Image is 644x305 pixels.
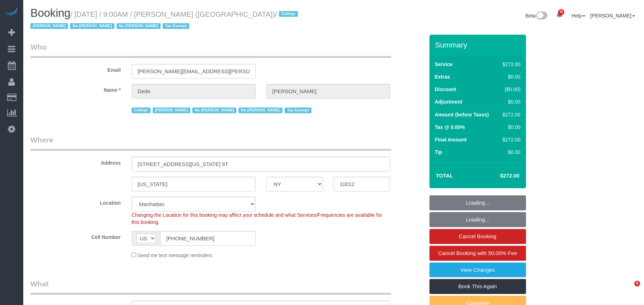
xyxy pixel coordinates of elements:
[634,281,640,286] span: 5
[160,231,256,246] input: Cell Number
[30,279,391,295] legend: What
[132,177,256,191] input: City
[132,64,256,79] input: Email
[500,149,520,156] div: $0.00
[429,229,526,244] a: Cancel Booking
[590,13,635,19] a: [PERSON_NAME]
[438,250,517,256] span: Cancel Booking with 50.00% Fee
[30,23,68,29] span: [PERSON_NAME]
[25,197,126,206] label: Location
[500,98,520,105] div: $0.00
[500,136,520,143] div: $272.00
[500,111,520,118] div: $272.00
[435,149,442,156] label: Tip
[117,23,161,29] span: No [PERSON_NAME]
[536,11,547,21] img: New interface
[334,177,390,191] input: Zip Code
[429,262,526,277] a: View Changes
[132,84,256,99] input: First Name
[30,135,391,151] legend: Where
[25,157,126,166] label: Address
[435,86,456,93] label: Discount
[266,84,390,99] input: Last Name
[435,136,467,143] label: Final Amount
[620,281,637,298] iframe: Intercom live chat
[500,73,520,80] div: $0.00
[435,124,465,131] label: Tax @ 0.00%
[285,107,311,113] span: Tax Exempt
[25,64,126,74] label: Email
[25,231,126,241] label: Cell Number
[526,13,548,19] a: Beta
[429,279,526,294] a: Book This Again
[558,9,564,15] span: 35
[435,61,453,68] label: Service
[192,107,236,113] span: No [PERSON_NAME]
[429,246,526,261] a: Cancel Booking with 50.00% Fee
[436,172,453,179] strong: Total
[500,61,520,68] div: $272.00
[500,124,520,131] div: $0.00
[239,107,282,113] span: No [PERSON_NAME]
[500,86,520,93] div: ($0.00)
[163,23,189,29] span: Tax Exempt
[279,11,298,17] span: College
[571,13,585,19] a: Help
[70,23,114,29] span: No [PERSON_NAME]
[25,84,126,94] label: Name *
[153,107,190,113] span: [PERSON_NAME]
[30,42,391,58] legend: Who
[435,98,462,105] label: Adjustment
[132,107,151,113] span: College
[138,252,212,258] span: Send me text message reminders
[30,10,300,30] small: / [DATE] / 9:00AM / [PERSON_NAME] ([GEOGRAPHIC_DATA])
[552,7,566,23] a: 35
[435,41,522,49] h3: Summary
[478,173,519,179] h4: $272.00
[30,7,70,19] span: Booking
[435,73,450,80] label: Extras
[4,7,19,17] img: Automaid Logo
[435,111,489,118] label: Amount (before Taxes)
[132,212,382,225] span: Changing the Location for this booking may affect your schedule and what Services/Frequencies are...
